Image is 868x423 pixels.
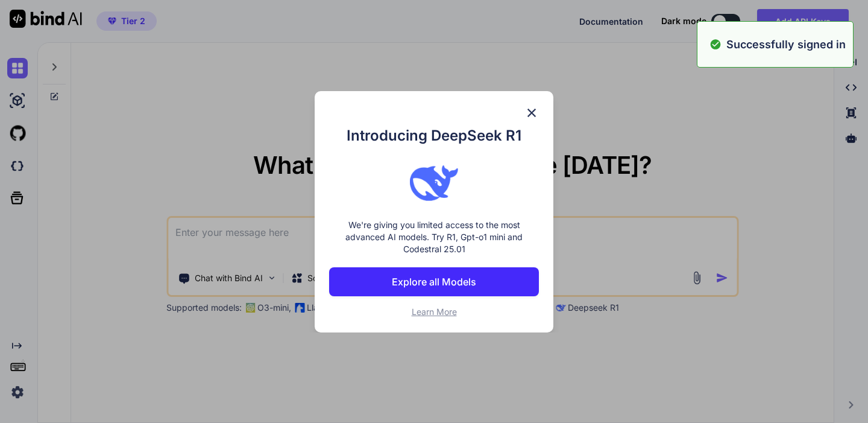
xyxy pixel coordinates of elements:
[329,219,539,255] p: We're giving you limited access to the most advanced AI models. Try R1, Gpt-o1 mini and Codestral...
[392,275,476,289] p: Explore all Models
[726,36,846,52] p: Successfully signed in
[410,159,458,207] img: bind logo
[709,36,722,52] img: alert
[412,307,457,317] span: Learn More
[329,125,539,147] h1: Introducing DeepSeek R1
[524,106,539,120] img: close
[329,267,539,296] button: Explore all Models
